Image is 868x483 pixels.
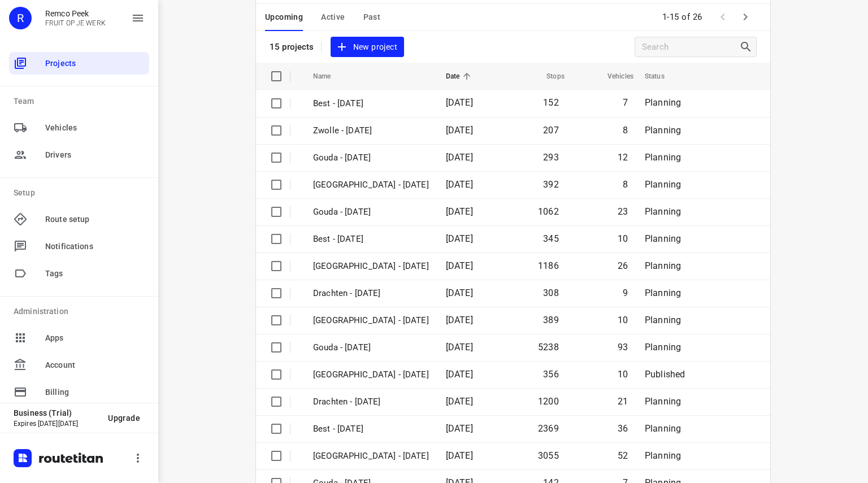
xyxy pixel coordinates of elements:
span: 356 [543,369,559,380]
span: Next Page [734,6,757,28]
span: 93 [618,342,628,353]
p: Drachten - Tuesday [313,287,429,300]
span: 7 [623,97,628,108]
button: New project [331,37,404,58]
p: Best - Monday [313,423,429,436]
span: [DATE] [446,206,473,217]
span: 10 [618,233,628,244]
p: Zwolle - Monday [313,450,429,463]
span: 293 [543,152,559,163]
span: Planning [645,233,681,244]
span: 392 [543,179,559,190]
span: 1062 [538,206,559,217]
p: Administration [14,306,149,317]
span: Vehicles [593,69,633,83]
span: Vehicles [45,122,145,134]
div: Apps [9,327,149,349]
div: Notifications [9,235,149,258]
p: Antwerpen - Monday [313,368,429,381]
span: Notifications [45,241,145,253]
input: Search projects [642,38,739,56]
span: 26 [618,260,628,271]
span: [DATE] [446,179,473,190]
span: 1200 [538,396,559,407]
button: Upgrade [99,408,149,428]
div: Route setup [9,208,149,230]
p: Gouda - Friday [313,151,429,164]
p: Setup [14,187,149,199]
span: 2369 [538,423,559,434]
span: 5238 [538,342,559,353]
div: Drivers [9,143,149,166]
span: Name [313,69,346,83]
span: Planning [645,396,681,407]
p: Business (Trial) [14,408,99,417]
span: Planning [645,152,681,163]
p: Gouda - Thursday [313,206,429,219]
span: 10 [618,369,628,380]
span: 8 [623,125,628,136]
span: Projects [45,58,145,69]
p: Remco Peek [45,9,106,18]
span: 1186 [538,260,559,271]
span: Planning [645,260,681,271]
span: Planning [645,342,681,353]
span: Planning [645,97,681,108]
span: Past [363,10,381,24]
span: [DATE] [446,342,473,353]
span: Planning [645,288,681,298]
span: Apps [45,332,145,344]
p: Best - Thursday [313,233,429,246]
span: 21 [618,396,628,407]
span: 207 [543,125,559,136]
p: Zwolle - Thursday [313,179,429,192]
span: Previous Page [711,6,734,28]
div: Account [9,354,149,376]
span: New project [337,40,397,54]
span: Planning [645,125,681,136]
p: Gouda - Monday [313,341,429,354]
span: Billing [45,386,145,398]
span: [DATE] [446,152,473,163]
span: [DATE] [446,233,473,244]
span: Planning [645,423,681,434]
p: Drachten - Monday [313,395,429,408]
p: Best - Friday [313,97,429,110]
div: Vehicles [9,116,149,139]
p: Zwolle - Wednesday [313,260,429,273]
p: Expires [DATE][DATE] [14,420,99,428]
span: 308 [543,288,559,298]
span: 345 [543,233,559,244]
span: Route setup [45,214,145,225]
span: 23 [618,206,628,217]
span: Drivers [45,149,145,161]
span: [DATE] [446,423,473,434]
span: [DATE] [446,450,473,461]
span: 8 [623,179,628,190]
span: 3055 [538,450,559,461]
span: [DATE] [446,97,473,108]
p: 15 projects [270,42,314,52]
div: Billing [9,381,149,403]
span: [DATE] [446,288,473,298]
span: Published [645,369,685,380]
span: 52 [618,450,628,461]
span: [DATE] [446,369,473,380]
span: Status [645,69,679,83]
span: 12 [618,152,628,163]
p: FRUIT OP JE WERK [45,19,106,27]
span: Planning [645,315,681,325]
span: 9 [623,288,628,298]
p: Zwolle - Tuesday [313,314,429,327]
div: Projects [9,52,149,75]
span: [DATE] [446,396,473,407]
span: Stops [532,69,565,83]
div: Tags [9,262,149,285]
span: 36 [618,423,628,434]
div: Search [739,40,756,54]
span: 152 [543,97,559,108]
span: [DATE] [446,260,473,271]
span: Date [446,69,475,83]
span: [DATE] [446,125,473,136]
span: [DATE] [446,315,473,325]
